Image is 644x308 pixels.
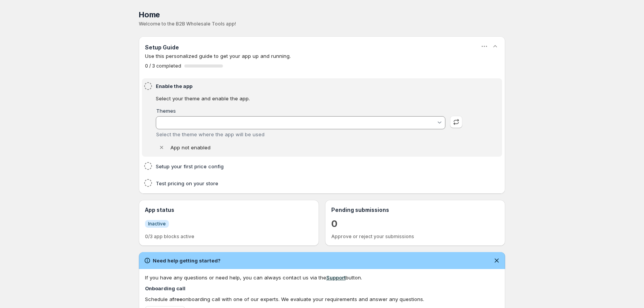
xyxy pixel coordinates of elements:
p: Select your theme and enable the app. [156,95,462,102]
span: Home [139,10,160,19]
h3: App status [145,206,313,214]
div: If you have any questions or need help, you can always contact us via the button. [145,274,499,281]
p: 0/3 app blocks active [145,234,313,240]
span: Inactive [148,221,166,227]
h4: Enable the app [156,82,465,90]
p: Use this personalized guide to get your app up and running. [145,52,499,60]
h4: Test pricing on your store [156,179,465,187]
a: 0 [331,218,337,230]
button: Dismiss notification [491,255,502,266]
h4: Setup your first price config [156,162,465,170]
a: Support [326,274,346,281]
h3: Pending submissions [331,206,499,214]
p: Welcome to the B2B Wholesale Tools app! [139,21,505,27]
div: Schedule a onboarding call with one of our experts. We evaluate your requirements and answer any ... [145,295,499,303]
h4: Onboarding call [145,284,499,292]
p: Approve or reject your submissions [331,234,499,240]
a: InfoInactive [145,220,169,228]
b: free [172,296,182,302]
h2: Need help getting started? [153,257,221,264]
h3: Setup Guide [145,44,179,51]
label: Themes [156,108,176,114]
p: App not enabled [170,144,211,151]
span: 0 / 3 completed [145,63,181,69]
div: Select the theme where the app will be used [156,131,446,137]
